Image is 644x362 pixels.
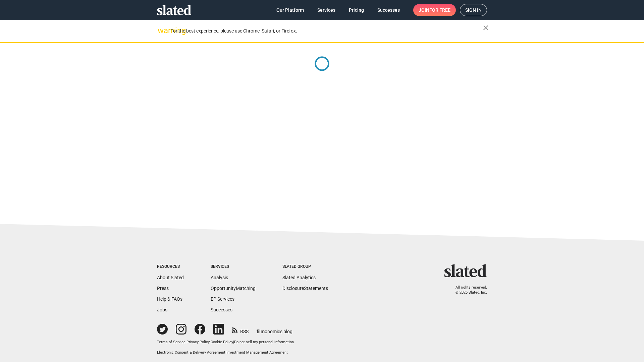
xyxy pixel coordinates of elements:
[185,340,186,344] span: |
[257,329,265,334] span: film
[482,24,490,32] mat-icon: close
[234,340,294,345] button: Do not sell my personal information
[276,4,304,16] span: Our Platform
[157,296,182,302] a: Help & FAQs
[372,4,405,16] a: Successes
[226,350,288,355] a: Investment Management Agreement
[158,26,166,35] mat-icon: warning
[211,275,228,280] a: Analysis
[157,307,167,312] a: Jobs
[210,340,211,344] span: |
[232,324,249,335] a: RSS
[157,350,225,355] a: Electronic Consent & Delivery Agreement
[170,26,483,36] div: For the best experience, please use Chrome, Safari, or Firefox.
[225,350,226,355] span: |
[211,264,256,269] div: Services
[211,340,233,344] a: Cookie Policy
[186,340,210,344] a: Privacy Policy
[413,4,456,16] a: Joinfor free
[211,307,232,312] a: Successes
[377,4,400,16] span: Successes
[211,296,234,302] a: EP Services
[282,275,316,280] a: Slated Analytics
[448,285,487,295] p: All rights reserved. © 2025 Slated, Inc.
[349,4,364,16] span: Pricing
[465,4,482,16] span: Sign in
[429,4,450,16] span: for free
[233,340,234,344] span: |
[257,323,292,335] a: filmonomics blog
[157,340,185,344] a: Terms of Service
[271,4,309,16] a: Our Platform
[460,4,487,16] a: Sign in
[312,4,341,16] a: Services
[343,4,369,16] a: Pricing
[157,264,184,269] div: Resources
[419,4,450,16] span: Join
[157,286,169,291] a: Press
[282,286,328,291] a: DisclosureStatements
[211,286,256,291] a: OpportunityMatching
[282,264,328,269] div: Slated Group
[317,4,335,16] span: Services
[157,275,184,280] a: About Slated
